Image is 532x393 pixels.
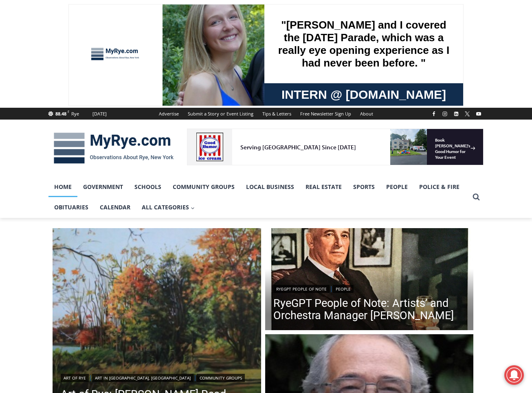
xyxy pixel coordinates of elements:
a: Home [48,177,77,197]
a: Tips & Letters [258,108,296,120]
a: About [356,108,378,120]
div: Rye [71,110,79,118]
a: People [380,177,413,197]
h4: Book [PERSON_NAME]'s Good Humor for Your Event [248,9,284,31]
span: Intern @ [DOMAIN_NAME] [213,81,378,100]
a: RyeGPT People of Note: Artists’ and Orchestra Manager [PERSON_NAME] [273,297,466,322]
div: Serving [GEOGRAPHIC_DATA] Since [DATE] [53,15,201,22]
a: Instagram [440,109,450,119]
a: Art of Rye [61,374,89,382]
a: Government [77,177,129,197]
span: Open Tues. - Sun. [PHONE_NUMBER] [2,84,80,115]
a: Real Estate [300,177,347,197]
nav: Secondary Navigation [154,108,378,120]
a: Calendar [94,197,136,218]
a: Community Groups [167,177,240,197]
nav: Primary Navigation [48,177,469,218]
a: X [462,109,472,119]
button: View Search Form [469,190,484,204]
a: Read More RyeGPT People of Note: Artists’ and Orchestra Manager Arthur Judson [265,228,474,333]
img: s_800_809a2aa2-bb6e-4add-8b5e-749ad0704c34.jpeg [197,0,246,37]
a: Facebook [429,109,439,119]
a: Community Groups [197,374,245,382]
a: Intern @ [DOMAIN_NAME] [196,79,395,102]
a: Linkedin [451,109,461,119]
a: Open Tues. - Sun. [PHONE_NUMBER] [0,82,82,102]
a: RyeGPT People of Note [273,285,330,293]
a: Obituaries [48,197,94,218]
div: [DATE] [92,110,107,118]
button: Child menu of All Categories [136,197,200,218]
img: (PHOTO: Lord Calvert Whiskey ad, featuring Arthur Judson, 1946. Public Domain.) [265,228,474,333]
a: YouTube [474,109,484,119]
div: "[PERSON_NAME] and I covered the [DATE] Parade, which was a really eye opening experience as I ha... [206,0,385,79]
a: Police & Fire [413,177,465,197]
a: Free Newsletter Sign Up [296,108,356,120]
a: Sports [347,177,380,197]
div: | | [61,372,253,382]
a: Art in [GEOGRAPHIC_DATA], [GEOGRAPHIC_DATA] [92,374,193,382]
a: Schools [129,177,167,197]
a: Advertise [154,108,183,120]
div: "the precise, almost orchestrated movements of cutting and assembling sushi and [PERSON_NAME] mak... [84,51,120,98]
a: Book [PERSON_NAME]'s Good Humor for Your Event [242,2,294,37]
div: | [273,283,466,293]
span: 88.48 [55,111,66,117]
a: People [333,285,354,293]
a: Submit a Story or Event Listing [183,108,258,120]
img: MyRye.com [48,127,179,169]
span: F [68,109,69,114]
a: Local Business [240,177,300,197]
